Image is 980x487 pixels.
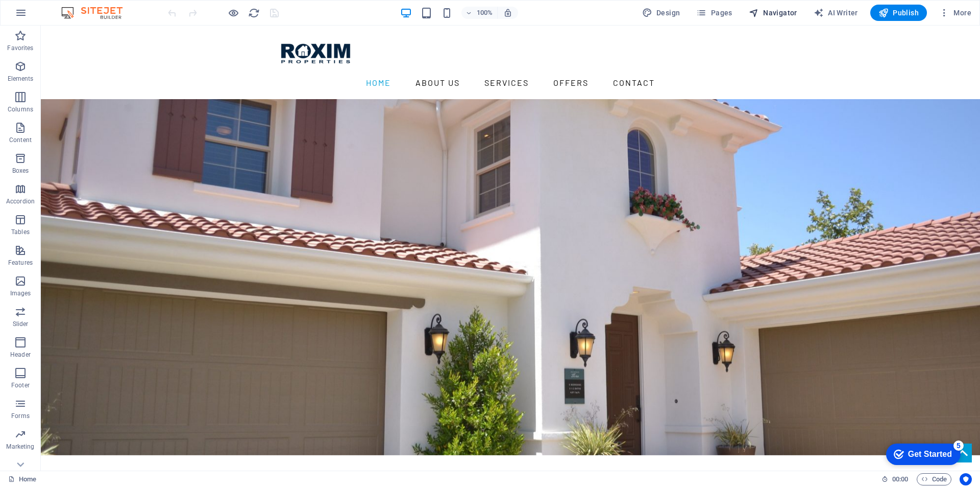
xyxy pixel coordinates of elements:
[745,5,801,21] button: Navigator
[7,44,33,52] p: Favorites
[810,5,862,21] button: AI Writer
[749,8,797,18] span: Navigator
[6,443,34,451] p: Marketing
[878,8,919,18] span: Publish
[461,7,498,19] button: 100%
[477,7,493,19] h6: 100%
[899,475,901,483] span: :
[8,105,33,113] p: Columns
[30,11,74,20] div: Get Started
[10,289,31,297] p: Images
[9,136,32,144] p: Content
[11,228,30,236] p: Tables
[8,5,83,27] div: Get Started 5 items remaining, 0% complete
[8,473,36,485] a: Click to cancel selection. Double-click to open Pages
[8,75,34,83] p: Elements
[960,473,972,485] button: Usercentrics
[921,473,947,485] span: Code
[227,7,239,19] button: Click here to leave preview mode and continue editing
[881,473,909,485] h6: Session time
[11,412,30,420] p: Forms
[870,5,927,21] button: Publish
[503,8,512,17] i: On resize automatically adjust zoom level to fit chosen device.
[638,5,684,21] div: Design (Ctrl+Alt+Y)
[13,320,29,328] p: Slider
[10,351,31,359] p: Header
[248,7,260,19] button: reload
[939,8,971,18] span: More
[6,197,35,205] p: Accordion
[814,8,858,18] span: AI Writer
[638,5,684,21] button: Design
[935,5,975,21] button: More
[8,259,33,267] p: Features
[696,8,732,18] span: Pages
[642,8,680,18] span: Design
[59,7,135,19] img: Editor Logo
[917,473,951,485] button: Code
[11,381,30,389] p: Footer
[12,167,29,175] p: Boxes
[248,7,260,19] i: Reload page
[892,473,908,485] span: 00 00
[692,5,736,21] button: Pages
[76,2,86,12] div: 5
